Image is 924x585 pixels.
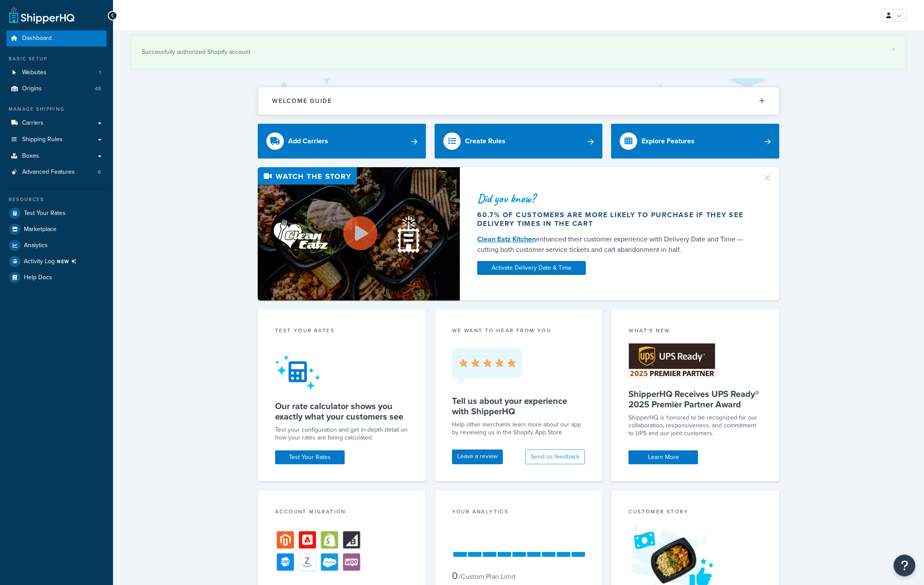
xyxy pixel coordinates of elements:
[628,389,762,410] h5: ShipperHQ Receives UPS Ready® 2025 Premier Partner Award
[628,327,762,337] div: What's New
[7,148,106,164] a: Boxes
[57,258,80,265] span: NEW
[641,135,695,147] div: Explore Features
[272,98,332,104] h2: Welcome Guide
[7,238,106,253] a: Analytics
[525,449,585,464] button: Send us feedback
[7,115,106,131] a: Carriers
[258,87,779,115] button: Welcome Guide
[275,327,409,337] div: Test your rates
[892,46,895,53] a: ×
[24,274,52,281] span: Help Docs
[452,449,503,464] a: Leave a review
[99,69,101,76] span: 1
[288,135,328,147] div: Add Carriers
[7,254,106,269] li: [object Object]
[452,508,585,518] div: Your Analytics
[7,196,106,203] div: Resources
[894,555,915,576] button: Open Resource Center
[22,152,39,160] span: Boxes
[7,106,106,113] div: Manage Shipping
[258,167,460,301] img: Video thumbnail
[22,35,52,42] span: Dashboard
[477,234,536,244] a: Clean Eatz Kitchen
[7,164,106,180] li: Advanced Features
[258,124,426,159] a: Add Carriers
[465,135,505,147] div: Create Rules
[24,256,80,267] span: Activity Log
[7,254,106,269] a: Activity LogNEW
[7,205,106,221] a: Test Your Rates
[22,69,47,76] span: Websites
[275,508,409,518] div: Account Migration
[98,169,101,176] span: 6
[7,65,106,81] a: Websites1
[7,30,106,46] a: Dashboard
[477,234,752,255] div: enhanced their customer experience with Delivery Date and Time — cutting both customer service ti...
[7,221,106,237] a: Marketplace
[452,421,585,436] p: Help other merchants learn more about our app by reviewing us in the Shopify App Store.
[24,242,48,249] span: Analytics
[477,261,586,275] a: Activate Delivery Date & Time
[7,55,106,63] div: Basic Setup
[7,270,106,285] a: Help Docs
[7,65,106,81] li: Websites
[22,85,42,93] span: Origins
[275,401,409,422] h5: Our rate calculator shows you exactly what your customers see
[7,164,106,180] a: Advanced Features6
[24,226,57,233] span: Marketplace
[452,568,458,583] span: 0
[275,450,345,464] a: Test Your Rates
[24,210,66,217] span: Test Your Rates
[22,169,75,176] span: Advanced Features
[628,450,698,464] a: Learn More
[435,124,603,159] a: Create Rules
[477,211,752,228] div: 60.7% of customers are more likely to purchase if they see delivery times in the cart
[95,85,101,93] span: 49
[142,46,895,58] div: Successfully authorized Shopify account
[628,508,762,518] div: Customer Story
[275,426,409,442] div: Test your configuration and get in-depth detail on how your rates are being calculated.
[459,572,515,582] small: / Custom Plan Limit
[7,81,106,97] li: Origins
[628,414,762,437] p: ShipperHQ is honored to be recognized for our collaboration, responsiveness, and commitment to UP...
[22,136,63,143] span: Shipping Rules
[477,192,752,205] div: Did you know?
[452,396,585,416] h5: Tell us about your experience with ShipperHQ
[7,81,106,97] a: Origins49
[7,132,106,148] a: Shipping Rules
[452,327,585,334] p: we want to hear from you
[22,119,43,127] span: Carriers
[611,124,779,159] a: Explore Features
